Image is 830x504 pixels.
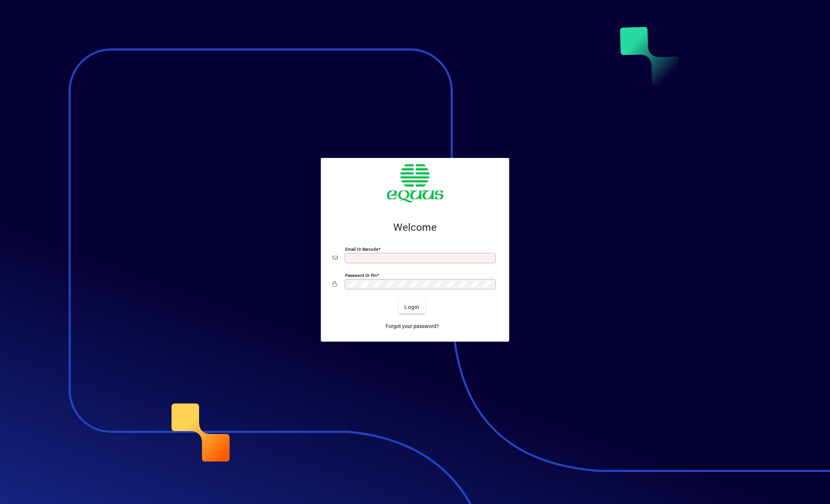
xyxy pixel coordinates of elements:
span: Forgot your password? [386,323,439,330]
h2: Welcome [333,221,497,234]
mat-label: Email or Barcode [345,247,378,252]
button: Login [398,300,425,314]
a: Forgot your password? [383,320,442,333]
span: Login [404,303,419,311]
mat-label: Password or Pin [345,273,377,278]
